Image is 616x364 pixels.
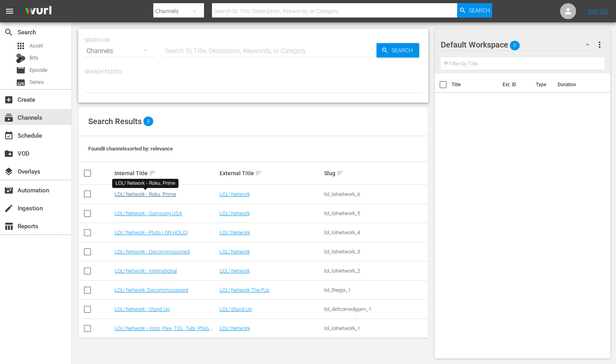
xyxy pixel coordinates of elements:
[220,210,250,216] a: LOL! Network
[324,306,426,312] div: lol_defcomedyjam_1
[324,268,426,274] div: lol_lolnetwork_2
[4,222,14,231] span: Reports
[85,69,422,75] p: Search Filters:
[115,180,175,187] div: LOL! Network - Roku, Prime
[88,117,142,126] span: Search Results
[4,113,14,123] span: Channels
[4,28,14,37] span: Search
[510,37,520,54] span: 0
[595,35,604,54] button: more_vert
[16,53,26,63] div: Bits
[469,3,490,18] span: Search
[115,229,188,235] a: LOL! Network - Pluto ( ON HOLD)
[324,168,426,178] div: Slug
[452,73,498,96] th: Title
[30,66,48,74] span: Episode
[115,210,182,216] a: LOL! Network - Samsung USA
[5,6,14,16] span: menu
[553,73,601,96] th: Duration
[255,170,262,177] span: sort
[324,191,426,197] div: lol_lolnetwork_6
[388,43,419,57] span: Search
[595,40,604,49] span: more_vert
[324,325,426,331] div: lol_lolnetwork_1
[16,78,26,87] span: Series
[115,306,170,312] a: LOL! Network - Stand Up
[4,204,14,213] span: Ingestion
[4,131,14,140] span: Schedule
[588,8,608,14] a: Sign Out
[324,287,426,293] div: lol_thepjs_1
[4,167,14,176] span: Overlays
[19,2,57,21] img: ans4CAIJ8jUAAAAAAAAAAAAAAAAAAAAAAAAgQb4GAAAAAAAAAAAAAAAAAAAAAAAAJMjXAAAAAAAAAAAAAAAAAAAAAAAAgAT5G...
[498,73,531,96] th: Ext. ID
[115,287,188,293] a: LOL! Network: Decommissioned
[143,117,153,126] span: 8
[324,210,426,216] div: lol_lolnetwork_5
[376,43,419,57] button: Search
[220,191,250,197] a: LOL! Network
[16,41,26,51] span: Asset
[324,229,426,235] div: lol_lolnetwork_4
[85,40,155,62] div: Channels
[4,186,14,195] span: Automation
[441,34,598,56] div: Default Workspace
[88,146,173,152] span: Found 8 channels sorted by: relevance
[115,325,213,337] a: LOL! Network - Vizio, Plex, TCL, Tubi, Philo, LG, FireTV
[220,249,250,255] a: LOL! Network
[30,42,43,50] span: Asset
[220,229,250,235] a: LOL! Network
[220,306,252,312] a: LOL! Stand Up
[30,78,44,86] span: Series
[220,287,269,293] a: LOL! Network The PJs
[4,95,14,105] span: Create
[220,268,250,274] a: LOL! Network
[324,249,426,255] div: lol_lolnetwork_3
[531,73,553,96] th: Type
[457,3,492,18] button: Search
[115,168,217,178] div: Internal Title
[337,170,344,177] span: sort
[115,249,190,255] a: LOL! Network - Decommissioned
[115,268,177,274] a: LOL! Network - International
[30,54,38,62] span: Bits
[149,170,156,177] span: sort
[16,65,26,75] span: Episode
[220,168,322,178] div: External Title
[115,191,176,197] a: LOL! Network - Roku, Prime
[4,149,14,158] span: VOD
[220,325,250,331] a: LOL! Network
